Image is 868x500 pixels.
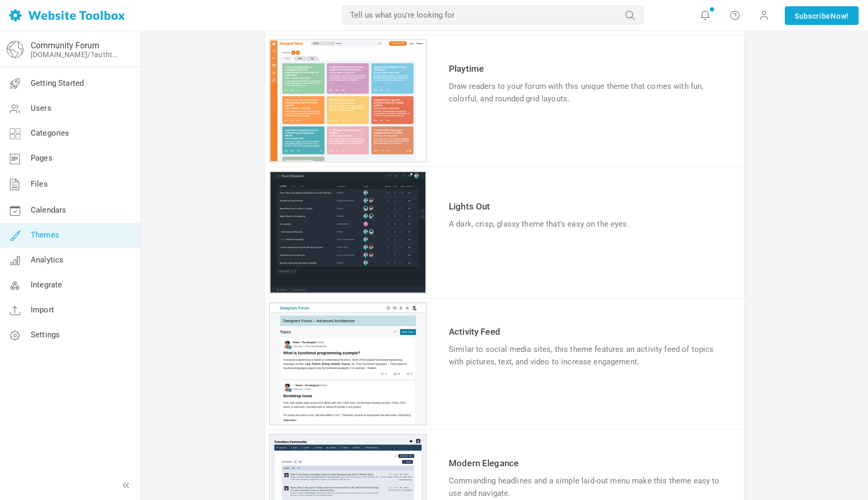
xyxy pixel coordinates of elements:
[449,80,726,105] div: Draw readers to your forum with this unique theme that comes with fun, colorful, and rounded grid...
[449,343,726,368] div: Similar to social media sites, this theme features an activity feed of topics with pictures, text...
[270,41,425,161] img: playtime_thumb.jpg
[449,326,500,337] a: Activity Feed
[31,153,53,163] span: Pages
[31,78,84,88] span: Getting Started
[270,285,425,295] a: Preview theme
[270,304,425,424] img: activity_feed_thumb.jpg
[342,6,643,24] input: Tell us what you're looking for
[270,172,425,293] img: lightsout_thumb.jpg
[31,255,63,265] span: Analytics
[449,63,484,74] a: Playtime
[31,41,99,50] a: Community Forum
[449,218,726,230] div: A dark, crisp, glassy theme that's easy on the eyes.
[31,50,121,59] a: [DOMAIN_NAME]/?authtoken=55262ffae328dcb8fbeb8945a1a7091c&rememberMe=1
[31,128,70,138] span: Categories
[31,305,54,314] span: Import
[449,475,726,499] div: Commanding headlines and a simple laid-out menu make this theme easy to use and navigate.
[831,10,849,22] span: Now!
[7,41,23,58] img: globe-icon.png
[31,103,51,113] span: Users
[785,6,859,25] a: SubscribeNow!
[31,230,59,240] span: Themes
[31,330,60,339] span: Settings
[449,458,519,468] a: Modern Elegance
[31,280,62,290] span: Integrate
[31,205,66,215] span: Calendars
[270,154,425,163] a: Preview theme
[449,201,490,212] a: Lights Out
[31,179,48,189] span: Files
[270,417,425,426] a: Preview theme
